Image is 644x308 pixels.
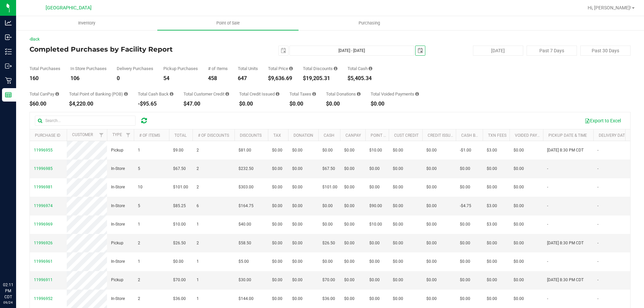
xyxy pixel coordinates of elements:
span: -$4.75 [460,203,471,209]
span: 11996981 [34,185,53,189]
span: $0.00 [487,296,497,302]
span: 1 [138,147,140,153]
button: Past 30 Days [580,46,631,56]
a: Delivery Date [599,133,627,138]
span: $0.00 [344,221,355,228]
span: $0.00 [292,277,303,283]
span: $5.00 [238,258,249,265]
div: Total Customer Credit [183,92,229,96]
div: Total Donations [326,92,361,96]
span: - [597,184,598,190]
span: $0.00 [272,277,282,283]
span: Pickup [111,147,123,153]
div: 647 [238,76,258,81]
span: $0.00 [514,240,524,246]
span: $0.00 [272,221,282,228]
span: $101.00 [322,184,337,190]
a: Txn Fees [488,133,506,138]
div: Total Cash Back [138,92,173,96]
span: 6 [197,203,199,209]
div: Total Units [238,66,258,71]
span: In-Store [111,296,125,302]
a: Voided Payment [515,133,548,138]
div: Pickup Purchases [163,66,198,71]
span: 1 [138,221,140,228]
a: Purchase ID [35,133,60,138]
span: Pickup [111,277,123,283]
span: 11996952 [34,296,53,301]
a: Back [30,37,40,42]
span: In-Store [111,258,125,265]
span: $0.00 [292,203,303,209]
inline-svg: Reports [5,91,12,98]
span: $85.25 [173,203,186,209]
span: $0.00 [393,296,403,302]
div: -$95.65 [138,101,173,107]
span: $26.50 [173,240,186,246]
span: $0.00 [369,258,380,265]
span: $0.00 [426,147,437,153]
span: $30.00 [238,277,251,283]
span: [DATE] 8:30 PM CDT [547,240,584,246]
span: 1 [197,221,199,228]
span: $0.00 [393,166,403,172]
i: Sum of all account credit issued for all refunds from returned purchases in the date range. [276,92,279,96]
span: - [547,184,548,190]
span: 11996969 [34,222,53,227]
a: Type [112,132,122,137]
span: $0.00 [292,258,303,265]
span: $36.00 [322,296,335,302]
inline-svg: Analytics [5,19,12,26]
span: $0.00 [272,184,282,190]
span: - [597,221,598,228]
div: Total Purchases [30,66,60,71]
span: $0.00 [460,296,470,302]
a: Point of Banking (POB) [371,133,418,138]
span: $0.00 [369,277,380,283]
span: Pickup [111,240,123,246]
span: $3.00 [487,203,497,209]
span: 1 [197,277,199,283]
span: 11996985 [34,166,53,171]
span: $0.00 [460,184,470,190]
span: $0.00 [426,258,437,265]
span: 11996961 [34,259,53,264]
inline-svg: Retail [5,77,12,84]
div: 160 [30,76,60,81]
span: $0.00 [460,277,470,283]
span: 1 [138,258,140,265]
span: 1 [197,296,199,302]
span: - [547,221,548,228]
span: select [279,46,288,55]
span: - [547,296,548,302]
inline-svg: Outbound [5,63,12,69]
span: $0.00 [272,203,282,209]
span: $0.00 [344,166,355,172]
span: 2 [197,166,199,172]
span: Inventory [69,20,104,26]
div: In Store Purchases [70,66,107,71]
a: CanPay [345,133,361,138]
span: $0.00 [272,166,282,172]
h4: Completed Purchases by Facility Report [30,46,230,53]
i: Sum of the cash-back amounts from rounded-up electronic payments for all purchases in the date ra... [170,92,173,96]
span: - [597,277,598,283]
div: Total Credit Issued [239,92,279,96]
a: Credit Issued [428,133,455,138]
span: $70.00 [173,277,186,283]
span: $9.00 [173,147,183,153]
span: 2 [197,184,199,190]
span: $58.50 [238,240,251,246]
span: In-Store [111,221,125,228]
span: $3.00 [487,221,497,228]
span: 2 [197,240,199,246]
span: $0.00 [369,240,380,246]
span: $0.00 [426,166,437,172]
span: 5 [138,203,140,209]
span: 11996955 [34,148,53,152]
div: $0.00 [371,101,419,107]
a: Point of Sale [157,16,299,30]
span: $0.00 [426,296,437,302]
span: $0.00 [272,258,282,265]
span: $0.00 [344,147,355,153]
